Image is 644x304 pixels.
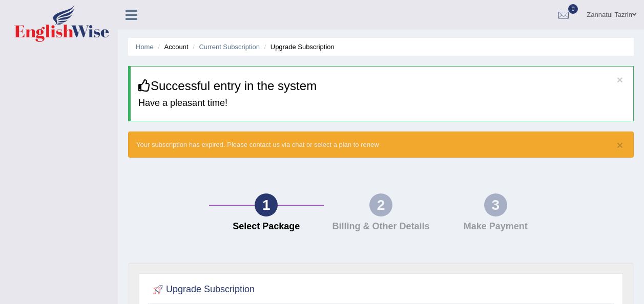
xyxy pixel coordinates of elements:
[262,42,335,52] li: Upgrade Subscription
[443,222,548,232] h4: Make Payment
[138,98,626,108] h4: Have a pleasant time!
[138,79,626,93] h3: Successful entry in the system
[128,132,634,158] div: Your subscription has expired. Please contact us via chat or select a plan to renew
[155,42,188,52] li: Account
[369,193,392,216] div: 2
[136,43,154,51] a: Home
[151,282,255,297] h2: Upgrade Subscription
[329,222,433,232] h4: Billing & Other Details
[199,43,260,51] a: Current Subscription
[484,193,507,216] div: 3
[568,4,578,14] span: 0
[214,222,319,232] h4: Select Package
[617,74,623,85] button: ×
[617,140,623,150] button: ×
[255,193,278,216] div: 1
